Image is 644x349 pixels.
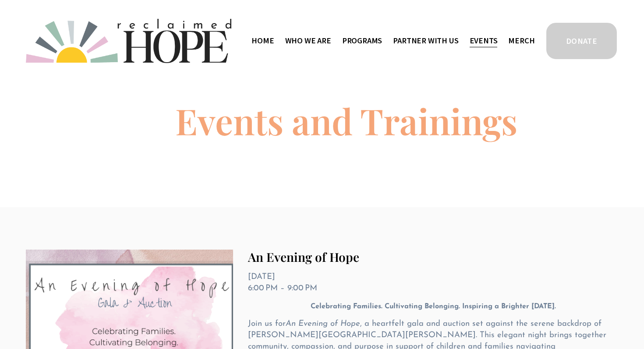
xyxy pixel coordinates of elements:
[342,33,382,48] a: folder dropdown
[285,33,331,48] a: folder dropdown
[248,284,278,293] time: 6:00 PM
[393,33,458,48] a: folder dropdown
[393,34,458,47] span: Partner With Us
[287,284,317,293] time: 9:00 PM
[285,34,331,47] span: Who We Are
[248,273,275,281] time: [DATE]
[251,33,274,48] a: Home
[342,34,382,47] span: Programs
[286,320,360,328] em: An Evening of Hope
[508,33,534,48] a: Merch
[470,33,498,48] a: Events
[175,103,517,138] h1: Events and Trainings
[545,21,618,60] a: DONATE
[248,249,359,265] a: An Evening of Hope
[311,303,556,310] strong: Celebrating Families. Cultivating Belonging. Inspiring a Brighter [DATE].
[26,19,231,63] img: Reclaimed Hope Initiative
